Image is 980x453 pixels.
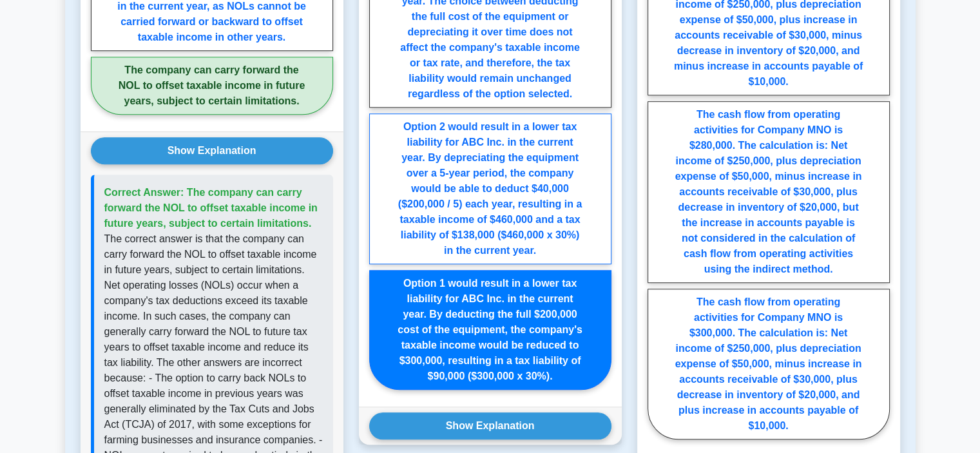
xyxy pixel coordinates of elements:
label: The cash flow from operating activities for Company MNO is $300,000. The calculation is: Net inco... [648,289,890,439]
label: The company can carry forward the NOL to offset taxable income in future years, subject to certai... [91,57,333,115]
button: Show Explanation [369,412,611,439]
label: Option 1 would result in a lower tax liability for ABC Inc. in the current year. By deducting the... [369,270,611,390]
button: Show Explanation [91,137,333,164]
span: Correct Answer: The company can carry forward the NOL to offset taxable income in future years, s... [104,187,318,229]
label: The cash flow from operating activities for Company MNO is $280,000. The calculation is: Net inco... [648,101,890,283]
label: Option 2 would result in a lower tax liability for ABC Inc. in the current year. By depreciating ... [369,113,611,264]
